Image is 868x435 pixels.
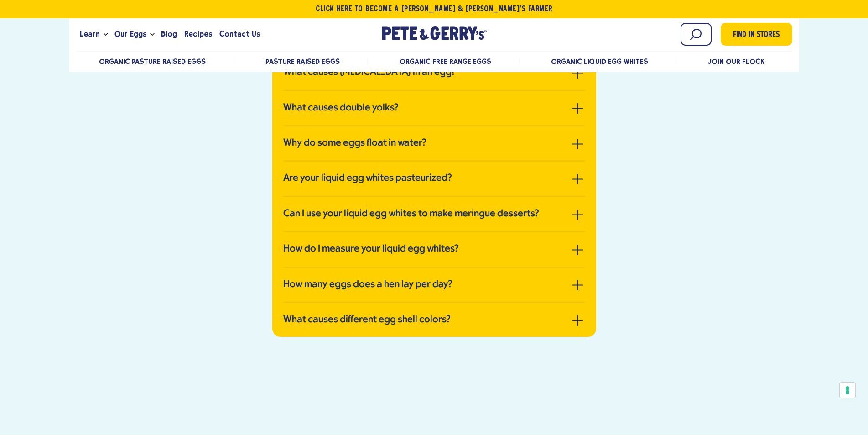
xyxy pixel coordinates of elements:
input: Search [681,23,712,46]
a: Find in Stores [721,23,792,46]
span: Contact Us [219,28,260,40]
button: Your consent preferences for tracking technologies [840,383,855,398]
button: Open the dropdown menu for Learn [104,33,108,36]
h3: What causes [MEDICAL_DATA] in an egg? [283,67,456,79]
h3: How do I measure your liquid egg whites? [283,243,459,255]
span: Recipes [184,28,212,40]
a: Organic Liquid Egg Whites [551,57,648,66]
span: Blog [161,28,177,40]
a: Organic Pasture Raised Eggs [99,57,206,66]
a: Contact Us [216,22,264,47]
h3: What causes double yolks? [283,102,399,114]
a: Learn [76,22,104,47]
a: Our Eggs [111,22,150,47]
a: Organic Free Range Eggs [400,57,491,66]
button: Open the dropdown menu for Our Eggs [150,33,155,36]
a: Recipes [181,22,216,47]
span: Find in Stores [733,29,780,42]
h3: Can I use your liquid egg whites to make meringue desserts? [283,208,539,220]
h3: What causes different egg shell colors? [283,314,451,326]
h3: How many eggs does a hen lay per day? [283,279,452,291]
span: Learn [80,28,100,40]
a: Blog [157,22,181,47]
h3: Are your liquid egg whites pasteurized? [283,173,452,184]
h3: Why do some eggs float in water? [283,137,426,149]
nav: desktop product menu [76,51,792,71]
a: Join Our Flock [708,57,764,66]
a: Pasture Raised Eggs [265,57,339,66]
span: Our Eggs [114,28,146,40]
